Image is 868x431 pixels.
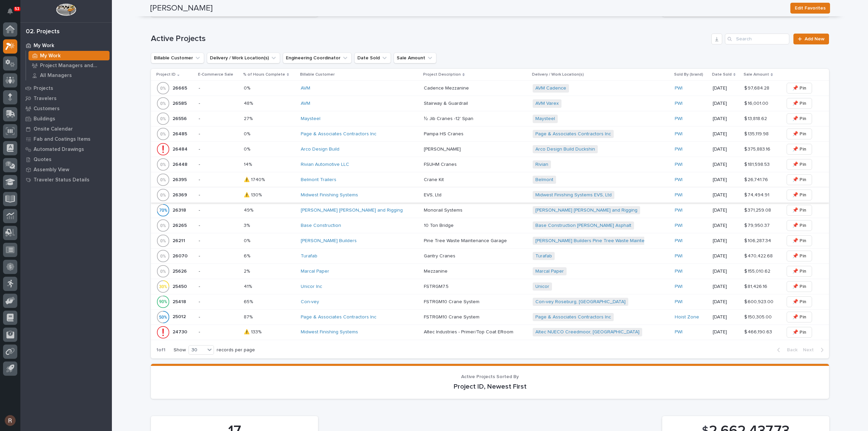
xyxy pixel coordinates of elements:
[207,53,280,63] button: Delivery / Work Location(s)
[301,146,339,152] a: Arco Design Build
[244,328,263,335] p: ⚠️ 133%
[535,284,549,290] a: Unicor
[301,85,310,91] a: AVM
[792,99,806,107] span: 📌 Pin
[217,347,255,353] p: records per page
[713,223,739,229] p: [DATE]
[424,145,462,152] p: [PERSON_NAME]
[713,208,739,213] p: [DATE]
[199,238,238,244] p: -
[173,176,188,183] p: 26395
[787,159,812,170] button: 📌 Pin
[535,146,595,152] a: Arco Design Build Duckshin
[301,208,403,213] a: [PERSON_NAME] [PERSON_NAME] and Rigging
[301,253,317,259] a: Turafab
[199,162,238,168] p: -
[199,177,238,183] p: -
[675,284,683,290] a: PWI
[675,329,683,335] a: PWI
[301,101,310,106] a: AVM
[675,101,683,106] a: PWI
[675,146,683,152] a: PWI
[792,84,806,92] span: 📌 Pin
[199,192,238,198] p: -
[744,145,772,152] p: $ 375,883.16
[792,267,806,275] span: 📌 Pin
[675,269,683,274] a: PWI
[744,130,770,137] p: $ 135,119.98
[199,85,238,91] p: -
[535,238,676,244] a: [PERSON_NAME] Builders Pine Tree Waste Maintenance Garage
[20,40,112,51] a: My Work
[20,164,112,175] a: Assembly View
[713,269,739,274] p: [DATE]
[151,279,829,294] tr: 2545025450 -41%41% Unicor Inc FSTRGM7.5FSTRGM7.5 Unicor PWI [DATE]$ 81,426.16$ 81,426.16 📌 Pin
[805,37,825,41] span: Add New
[301,284,322,290] a: Unicor Inc
[744,298,775,305] p: $ 600,923.00
[792,282,806,291] span: 📌 Pin
[151,96,829,111] tr: 2658526585 -48%48% AVM Stairway & GuardrailStairway & Guardrail AVM Varex PWI [DATE]$ 16,001.00$ ...
[199,116,238,122] p: -
[173,282,188,290] p: 25450
[244,252,252,259] p: 6%
[787,251,812,261] button: 📌 Pin
[535,85,566,91] a: AVM Cadence
[173,160,189,168] p: 26448
[783,347,797,353] span: Back
[787,266,812,277] button: 📌 Pin
[535,208,637,213] a: [PERSON_NAME] [PERSON_NAME] and Rigging
[787,296,812,307] button: 📌 Pin
[713,116,739,122] p: [DATE]
[173,313,187,320] p: 25012
[461,374,519,379] span: Active Projects Sorted By
[26,71,112,80] a: All Managers
[787,312,812,322] button: 📌 Pin
[151,172,829,188] tr: 2639526395 -⚠️ 1740%⚠️ 1740% Belmont Trailers Crane KitCrane Kit Belmont PWI [DATE]$ 26,741.76$ 2...
[792,252,806,260] span: 📌 Pin
[535,223,631,229] a: Base Construction [PERSON_NAME] Asphalt
[173,145,189,152] p: 26484
[20,124,112,134] a: Onsite Calendar
[792,160,806,169] span: 📌 Pin
[20,93,112,103] a: Travelers
[151,34,709,44] h1: Active Projects
[674,71,703,78] p: Sold By (brand)
[744,237,772,244] p: $ 106,287.34
[744,176,769,183] p: $ 26,741.76
[40,73,72,79] p: All Managers
[173,84,189,91] p: 26665
[713,146,739,152] p: [DATE]
[713,162,739,168] p: [DATE]
[725,34,789,44] input: Search
[244,160,253,168] p: 14%
[792,115,806,123] span: 📌 Pin
[243,71,285,78] p: % of Hours Complete
[173,267,188,274] p: 25626
[244,267,251,274] p: 2%
[792,145,806,153] span: 📌 Pin
[199,284,238,290] p: -
[34,177,90,183] p: Traveler Status Details
[173,328,189,335] p: 24730
[151,81,829,96] tr: 2666526665 -0%0% AVM Cadence MezzanineCadence Mezzanine AVM Cadence PWI [DATE]$ 97,684.28$ 97,684...
[787,235,812,246] button: 📌 Pin
[424,99,469,106] p: Stairway & Guardrail
[244,84,252,91] p: 0%
[173,298,188,305] p: 25418
[301,192,358,198] a: Midwest Finishing Systems
[173,206,188,213] p: 26318
[174,347,186,353] p: Show
[301,329,358,335] a: Midwest Finishing Systems
[787,220,812,231] button: 📌 Pin
[34,126,73,132] p: Onsite Calendar
[772,347,800,353] button: Back
[535,101,559,106] a: AVM Varex
[424,237,508,244] p: Pine Tree Waste Maintenance Garage
[151,203,829,218] tr: 2631826318 -49%49% [PERSON_NAME] [PERSON_NAME] and Rigging Monorail SystemsMonorail Systems [PERS...
[20,103,112,114] a: Customers
[800,347,829,353] button: Next
[787,327,812,338] button: 📌 Pin
[244,221,251,229] p: 3%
